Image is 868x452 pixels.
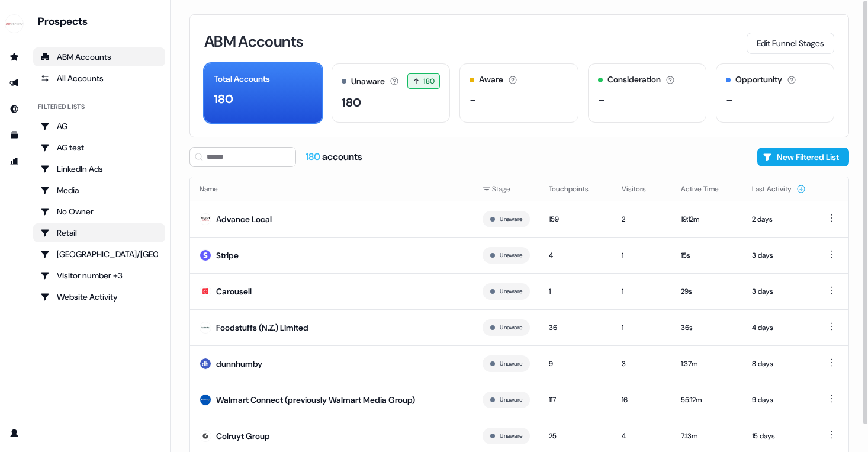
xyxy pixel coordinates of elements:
button: Unaware [500,214,522,225]
a: Go to Media [33,181,165,200]
div: Retail [40,227,158,239]
div: - [598,91,605,108]
div: 117 [549,394,603,406]
button: Unaware [500,250,522,261]
a: Go to Retail [33,223,165,242]
div: 1 [622,286,662,297]
div: 4 days [752,322,806,334]
div: Walmart Connect (previously Walmart Media Group) [216,394,415,406]
div: 25 [549,430,603,442]
div: Consideration [607,73,661,86]
a: Go to profile [5,424,24,443]
div: All Accounts [40,72,158,84]
div: 19:12m [681,213,733,225]
div: Total Accounts [214,73,270,85]
button: Visitors [622,178,660,200]
div: Website Activity [40,291,158,303]
div: 2 days [752,213,806,225]
a: Go to outbound experience [5,73,24,92]
div: dunnhumby [216,358,262,370]
button: Unaware [500,322,522,333]
div: Media [40,184,158,196]
button: Unaware [500,358,522,369]
div: accounts [306,150,362,164]
div: LinkedIn Ads [40,163,158,175]
div: 180 [214,90,233,108]
div: Colruyt Group [216,430,270,442]
div: 4 [622,430,662,442]
div: 3 days [752,286,806,297]
button: Active Time [681,178,733,200]
div: 159 [549,213,603,225]
div: 36s [681,322,733,334]
div: 180 [342,94,361,111]
h3: ABM Accounts [204,34,303,49]
div: Foodstuffs (N.Z.) Limited [216,322,308,334]
button: Unaware [500,431,522,441]
div: Visitor number +3 [40,270,158,281]
span: 180 [306,150,322,163]
div: Advance Local [216,213,272,225]
a: Go to No Owner [33,202,165,221]
span: 180 [423,75,435,87]
button: Touchpoints [549,178,603,200]
a: Go to Website Activity [33,287,165,306]
div: 36 [549,322,603,334]
div: 4 [549,249,603,261]
div: 9 [549,358,603,370]
div: - [470,91,477,108]
div: AG [40,120,158,132]
a: Go to AG test [33,138,165,157]
div: 55:12m [681,394,733,406]
th: Name [190,177,473,201]
div: 3 days [752,249,806,261]
div: 9 days [752,394,806,406]
div: 1 [622,249,662,261]
button: Unaware [500,286,522,297]
div: No Owner [40,206,158,217]
button: Unaware [500,395,522,405]
div: 7:13m [681,430,733,442]
div: 3 [622,358,662,370]
div: ABM Accounts [40,51,158,63]
div: Stage [483,183,530,195]
div: 8 days [752,358,806,370]
div: 16 [622,394,662,406]
div: 1 [622,322,662,334]
div: 15s [681,249,733,261]
a: Go to Visitor number +3 [33,266,165,285]
div: 29s [681,286,733,297]
a: ABM Accounts [33,47,165,66]
a: Go to USA/Canada [33,245,165,264]
div: AG test [40,142,158,153]
div: Filtered lists [38,102,85,112]
div: Opportunity [735,73,782,86]
a: Go to prospects [5,47,24,66]
div: 1:37m [681,358,733,370]
div: Aware [479,73,503,86]
a: Go to AG [33,117,165,136]
a: All accounts [33,69,165,88]
a: Go to templates [5,126,24,145]
div: 15 days [752,430,806,442]
div: - [726,91,733,108]
button: Edit Funnel Stages [747,33,834,54]
button: Last Activity [752,178,806,200]
div: Prospects [38,14,165,28]
a: Go to LinkedIn Ads [33,159,165,178]
div: Unaware [351,75,385,88]
a: Go to Inbound [5,100,24,118]
div: Carousell [216,286,252,297]
div: [GEOGRAPHIC_DATA]/[GEOGRAPHIC_DATA] [40,248,158,260]
div: 1 [549,286,603,297]
a: Go to attribution [5,152,24,171]
button: New Filtered List [757,148,849,166]
div: 2 [622,213,662,225]
div: Stripe [216,249,239,261]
